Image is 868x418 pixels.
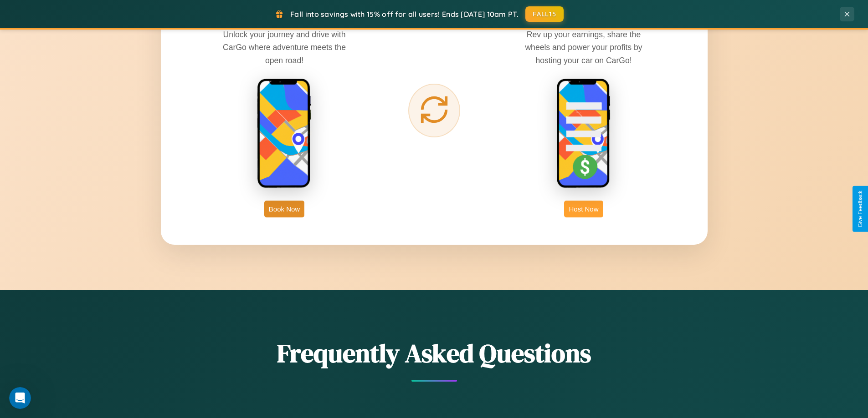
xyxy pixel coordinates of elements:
img: rent phone [257,78,312,189]
button: Book Now [264,201,304,217]
img: host phone [556,78,611,189]
h2: Frequently Asked Questions [161,336,708,371]
p: Unlock your journey and drive with CarGo where adventure meets the open road! [216,28,353,66]
button: Host Now [564,201,603,217]
p: Rev up your earnings, share the wheels and power your profits by hosting your car on CarGo! [515,28,652,66]
iframe: Intercom live chat [9,387,31,409]
div: Give Feedback [857,191,863,227]
span: Fall into savings with 15% off for all users! Ends [DATE] 10am PT. [290,10,519,19]
button: FALL15 [525,6,564,22]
